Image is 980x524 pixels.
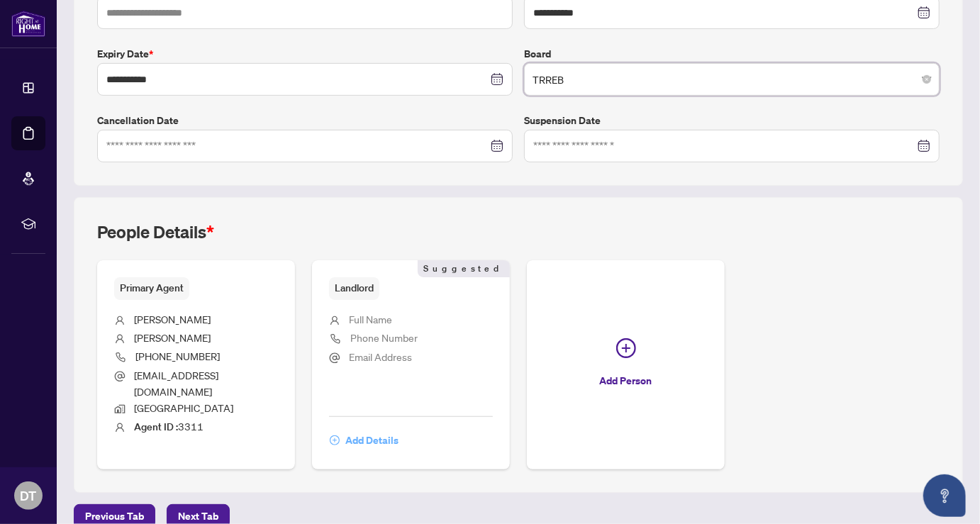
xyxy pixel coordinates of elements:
span: Full Name [349,313,392,325]
span: Primary Agent [114,277,189,299]
span: Add Person [600,369,652,392]
span: [PERSON_NAME] [134,331,211,344]
span: Email Address [349,350,412,363]
span: TRREB [533,66,931,93]
span: [EMAIL_ADDRESS][DOMAIN_NAME] [134,369,218,398]
label: Board [524,46,940,62]
label: Suspension Date [524,113,940,128]
span: Add Details [345,429,399,452]
span: Landlord [329,277,379,299]
span: DT [21,486,37,506]
span: Suggested [418,260,510,277]
button: Add Person [527,260,725,469]
span: [PERSON_NAME] [134,313,211,325]
button: Open asap [923,474,966,517]
span: plus-circle [330,435,340,445]
label: Expiry Date [97,46,513,62]
label: Cancellation Date [97,113,513,128]
span: Phone Number [350,331,418,344]
span: close-circle [923,75,931,84]
span: 3311 [134,420,204,433]
span: [GEOGRAPHIC_DATA] [134,401,233,414]
span: plus-circle [616,338,636,358]
b: Agent ID : [134,420,178,433]
h2: People Details [97,221,214,243]
img: logo [11,11,45,37]
span: [PHONE_NUMBER] [135,350,220,362]
button: Add Details [329,428,399,452]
